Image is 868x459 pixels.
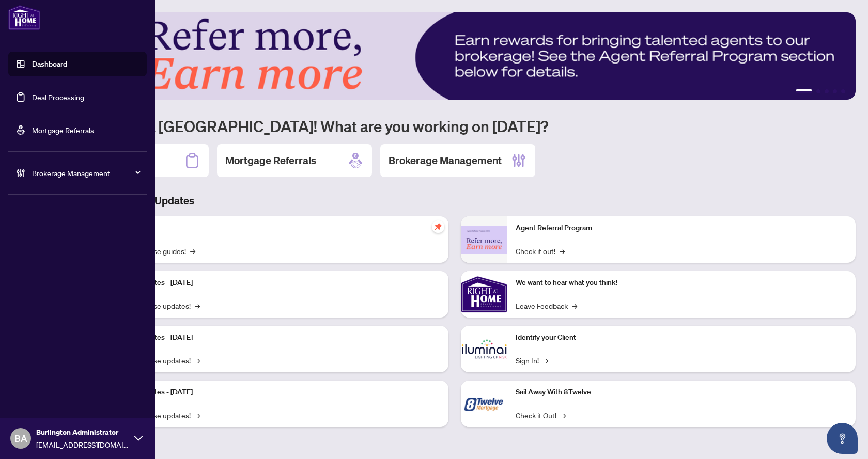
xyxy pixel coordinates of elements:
[195,355,200,366] span: →
[561,409,566,421] span: →
[36,426,129,438] span: Burlington Administrator
[54,12,856,100] img: Slide 0
[36,439,129,450] span: [EMAIL_ADDRESS][DOMAIN_NAME]
[225,153,316,168] h2: Mortgage Referrals
[516,355,548,366] a: Sign In!→
[516,223,847,234] p: Agent Referral Program
[461,271,507,318] img: We want to hear what you think!
[432,220,444,233] span: pushpin
[825,89,829,93] button: 3
[833,89,837,93] button: 4
[32,167,139,179] span: Brokerage Management
[516,387,847,398] p: Sail Away With 8Twelve
[109,223,440,234] p: Self-Help
[516,277,847,289] p: We want to hear what you think!
[195,300,200,311] span: →
[841,89,845,93] button: 5
[461,326,507,372] img: Identify your Client
[816,89,820,93] button: 2
[560,245,565,257] span: →
[32,92,84,102] a: Deal Processing
[516,300,577,311] a: Leave Feedback→
[32,125,94,135] a: Mortgage Referrals
[516,332,847,343] p: Identify your Client
[32,59,67,69] a: Dashboard
[516,409,566,421] a: Check it Out!→
[543,355,548,366] span: →
[796,89,812,93] button: 1
[516,245,565,257] a: Check it out!→
[827,423,858,454] button: Open asap
[54,194,856,208] h3: Brokerage & Industry Updates
[109,387,440,398] p: Platform Updates - [DATE]
[389,153,502,168] h2: Brokerage Management
[14,431,27,446] span: BA
[195,409,200,421] span: →
[8,5,40,30] img: logo
[190,245,195,257] span: →
[572,300,577,311] span: →
[54,116,856,136] h1: Welcome back [GEOGRAPHIC_DATA]! What are you working on [DATE]?
[461,381,507,427] img: Sail Away With 8Twelve
[109,332,440,343] p: Platform Updates - [DATE]
[461,226,507,254] img: Agent Referral Program
[109,277,440,289] p: Platform Updates - [DATE]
